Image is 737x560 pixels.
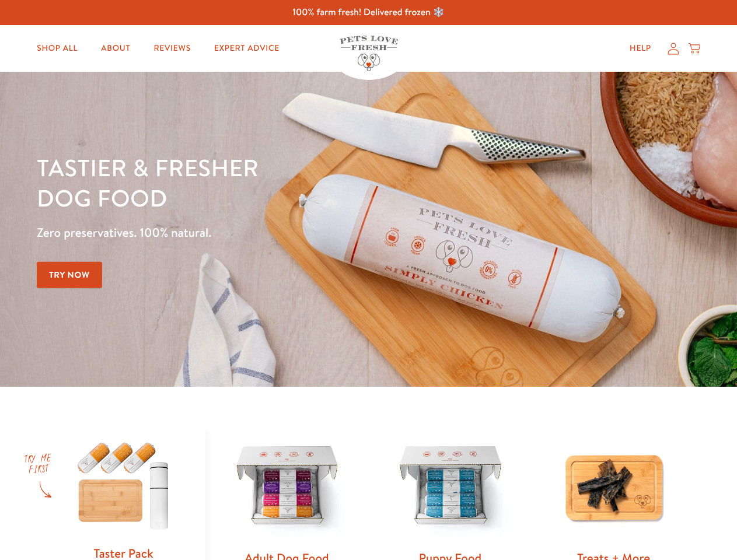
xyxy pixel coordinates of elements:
p: Zero preservatives. 100% natural. [37,222,479,243]
a: Shop All [27,37,87,60]
img: Pets Love Fresh [340,36,398,71]
a: Help [620,37,661,60]
h1: Tastier & fresher dog food [37,152,479,213]
a: Try Now [37,262,102,288]
a: About [92,37,139,60]
a: Expert Advice [205,37,289,60]
a: Reviews [144,37,200,60]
